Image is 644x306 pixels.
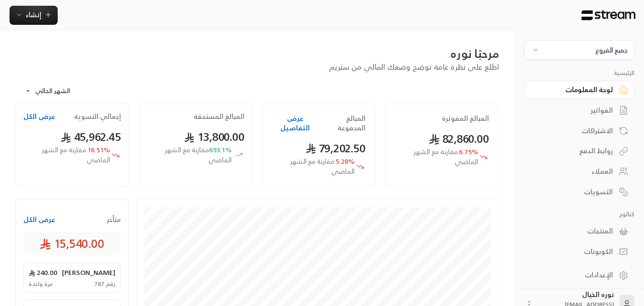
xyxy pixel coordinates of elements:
div: لوحة المعلومات [536,85,613,95]
div: جميع الفروع [595,45,628,55]
span: 16.51 % [23,145,110,165]
div: المنتجات [536,226,613,236]
span: إنشاء [26,9,41,21]
span: 79,202.50 [306,138,366,158]
button: إنشاء [10,6,58,25]
span: مقارنة مع الشهر الماضي [290,155,355,177]
button: عرض التفاصيل [272,114,318,133]
h2: المبالغ المدفوعة [318,114,366,133]
div: روابط الدفع [536,146,613,156]
p: الرئيسية [524,69,634,77]
div: الإعدادات [536,270,613,280]
h2: المبالغ المستحقة [194,112,245,121]
div: الكوبونات [536,247,613,256]
span: 240.00 [29,268,57,277]
p: كتالوج [524,211,634,218]
a: المنتجات [524,222,634,241]
span: 6.75 % [395,147,478,167]
div: الاشتراكات [536,126,613,136]
a: الاشتراكات [524,121,634,140]
button: جميع الفروع [524,40,634,60]
span: مقارنة مع الشهر الماضي [414,146,478,168]
span: رقم 787 [94,280,115,288]
span: متأخر [107,215,121,224]
a: الإعدادات [524,266,634,285]
span: 82,860.00 [429,129,489,148]
div: مرحبًا نوره [15,46,499,61]
span: 45,962.45 [61,127,121,147]
div: التسويات [536,187,613,197]
a: لوحة المعلومات [524,81,634,99]
img: Logo [581,10,636,21]
a: التسويات [524,182,634,201]
span: مقارنة مع الشهر الماضي [42,144,110,166]
span: اطلع على نظرة عامة توضح وضعك المالي من ستريم [329,60,499,74]
span: مرة واحدة [29,280,53,288]
span: 5.28 % [272,157,355,177]
div: الفواتير [536,106,613,115]
span: [PERSON_NAME] [62,268,115,277]
h2: إجمالي التسوية [74,112,121,121]
span: 693.1 % [147,145,232,165]
a: العملاء [524,162,634,181]
a: الكوبونات [524,243,634,261]
button: عرض الكل [23,215,55,224]
h2: المبالغ المفوترة [442,114,489,123]
div: العملاء [536,167,613,176]
a: روابط الدفع [524,142,634,160]
div: الشهر الحالي [20,79,92,104]
span: 13,800.00 [184,127,245,147]
span: مقارنة مع الشهر الماضي [165,144,232,166]
span: 15,540.00 [40,236,104,251]
button: عرض الكل [23,112,55,121]
a: الفواتير [524,101,634,120]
